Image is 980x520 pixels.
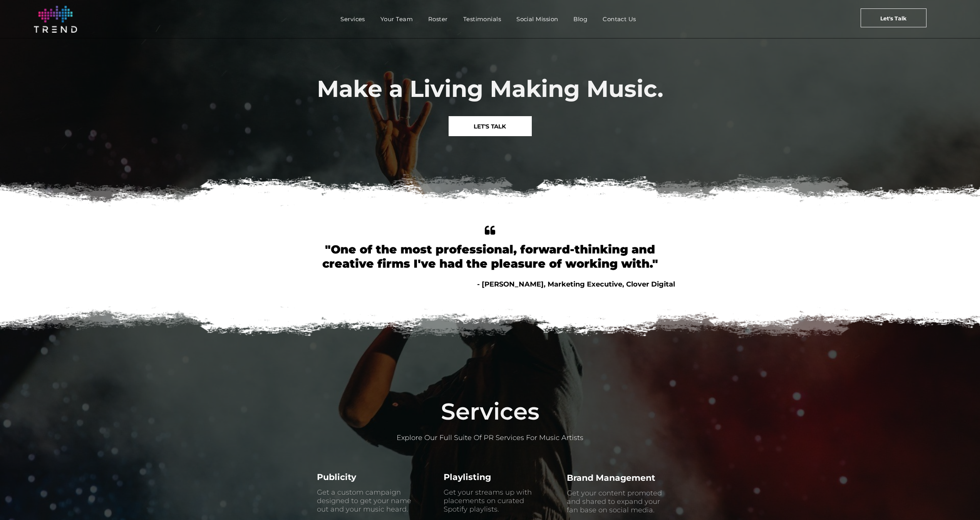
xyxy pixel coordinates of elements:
[567,473,655,483] span: Brand Management
[567,489,662,514] span: Get your content promoted and shared to expand your fan base on social media.
[441,397,539,425] span: Services
[317,488,411,513] span: Get a custom campaign designed to get your name out and your music heard.
[317,472,356,482] span: Publicity
[317,75,663,103] span: Make a Living Making Music.
[373,13,420,25] a: Your Team
[456,13,509,25] a: Testimonials
[477,280,675,288] span: - [PERSON_NAME], Marketing Executive, Clover Digital
[509,13,566,25] a: Social Mission
[566,13,595,25] a: Blog
[397,433,583,442] span: Explore Our Full Suite Of PR Services For Music Artists
[474,117,506,136] span: LET'S TALK
[861,8,926,27] a: Let's Talk
[420,13,456,25] a: Roster
[333,13,373,25] a: Services
[880,9,906,28] span: Let's Talk
[595,13,644,25] a: Contact Us
[444,472,491,482] span: Playlisting
[449,116,532,136] a: LET'S TALK
[444,488,532,513] span: Get your streams up with placements on curated Spotify playlists.
[322,242,658,271] font: "One of the most professional, forward-thinking and creative firms I've had the pleasure of worki...
[34,6,77,33] img: logo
